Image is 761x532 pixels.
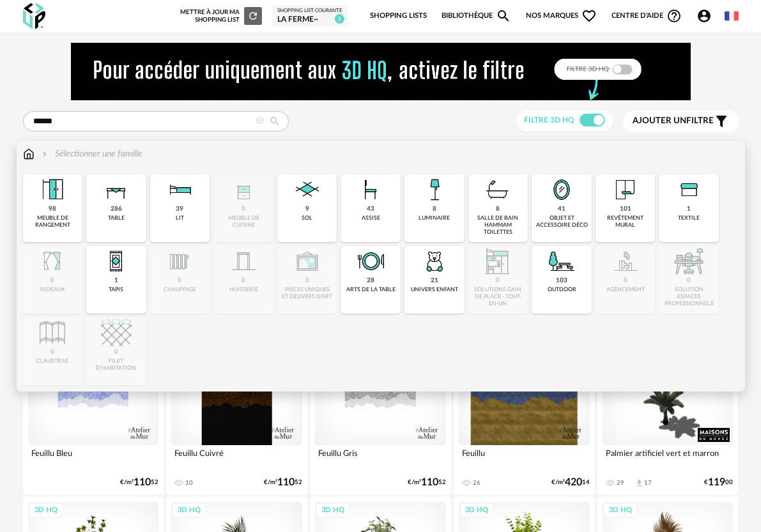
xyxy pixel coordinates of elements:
div: textile [678,215,700,222]
div: Sélectionner une famille [40,148,142,160]
span: Download icon [634,478,644,488]
div: 286 [111,205,122,213]
span: 110 [277,478,295,487]
a: 3D HQ Feuillu Cuivré 10 €/m²11052 [166,366,307,494]
a: Shopping Lists [370,3,427,29]
div: 28 [367,277,374,285]
div: Mettre à jour ma Shopping List [180,7,262,25]
div: Feuillu Bleu [28,445,159,471]
div: 26 [473,479,480,487]
img: Textile.png [673,174,704,205]
div: 9 [305,205,309,213]
div: €/m² 52 [120,478,158,487]
div: sol [302,215,312,222]
div: arts de la table [346,286,396,293]
div: Palmier artificiel vert et marron [603,445,734,471]
div: 1 [114,277,118,285]
div: table [108,215,125,222]
img: UniversEnfant.png [419,246,450,277]
div: €/m² 52 [264,478,302,487]
img: Miroir.png [546,174,577,205]
div: lit [176,215,184,222]
img: Papier%20peint.png [610,174,641,205]
div: Feuillu [459,445,590,471]
div: 17 [644,479,652,487]
span: 420 [565,478,582,487]
div: 21 [431,277,438,285]
div: salle de bain hammam toilettes [472,215,525,236]
div: Feuillu Gris [315,445,446,471]
span: Filtre 3D HQ [524,116,574,124]
div: 3D HQ [316,503,350,519]
span: Account Circle icon [696,8,718,24]
img: OXP [23,3,45,29]
div: tapis [109,286,123,293]
span: Heart Outline icon [581,8,597,24]
span: Help Circle Outline icon [666,8,682,24]
img: Literie.png [164,174,195,205]
a: Shopping List courante LA FERME~ 2 [277,8,342,24]
a: 3D HQ Feuillu Gris €/m²11052 [310,366,451,494]
div: 8 [433,205,436,213]
div: univers enfant [411,286,458,293]
a: BibliothèqueMagnify icon [442,3,512,29]
div: €/m² 14 [551,478,590,487]
div: € 00 [704,478,733,487]
div: luminaire [419,215,450,222]
span: 2 [335,14,344,24]
span: Nos marques [526,3,597,29]
img: Tapis.png [101,246,132,277]
img: Salle%20de%20bain.png [482,174,513,205]
div: meuble de rangement [27,215,79,229]
div: 3D HQ [172,503,206,519]
div: outdoor [548,286,576,293]
div: 10 [185,479,193,487]
span: 110 [421,478,438,487]
div: 3D HQ [29,503,63,519]
span: Account Circle icon [696,8,712,24]
div: LA FERME~ [277,15,342,25]
div: 43 [367,205,374,213]
img: NEW%20NEW%20HQ%20NEW_V1.gif [71,43,691,100]
img: svg+xml;base64,PHN2ZyB3aWR0aD0iMTYiIGhlaWdodD0iMTciIHZpZXdCb3g9IjAgMCAxNiAxNyIgZmlsbD0ibm9uZSIgeG... [23,148,35,160]
div: €/m² 52 [408,478,446,487]
img: ArtTable.png [355,246,386,277]
div: objet et accessoire déco [535,215,588,229]
div: 103 [556,277,567,285]
span: 110 [134,478,151,487]
a: 3D HQ Palmier artificiel vert et marron 29 Download icon 17 €11900 [597,366,739,494]
span: Refresh icon [247,13,259,19]
div: 3D HQ [603,503,638,519]
div: assise [362,215,380,222]
div: revêtement mural [599,215,652,229]
img: Meuble%20de%20rangement.png [37,174,68,205]
div: 41 [558,205,565,213]
div: 8 [496,205,500,213]
div: 39 [176,205,183,213]
div: Feuillu Cuivré [171,445,302,471]
span: filtre [633,116,714,126]
div: 98 [49,205,56,213]
a: 3D HQ Feuillu 26 €/m²42014 [454,366,595,494]
span: Magnify icon [496,8,511,24]
div: Shopping List courante [277,8,342,14]
span: Centre d'aideHelp Circle Outline icon [611,8,682,24]
div: 3D HQ [459,503,494,519]
img: fr [725,9,739,23]
span: Filter icon [714,114,729,129]
div: 1 [687,205,691,213]
img: Outdoor.png [546,246,577,277]
a: 3D HQ Feuillu Bleu €/m²11052 [23,366,164,494]
span: Ajouter un [633,116,686,125]
img: Luminaire.png [419,174,450,205]
span: 119 [708,478,725,487]
div: 29 [617,479,624,487]
img: Sol.png [292,174,323,205]
img: Table.png [101,174,132,205]
button: Ajouter unfiltre Filter icon [623,110,739,132]
div: 101 [620,205,631,213]
img: Assise.png [355,174,386,205]
img: svg+xml;base64,PHN2ZyB3aWR0aD0iMTYiIGhlaWdodD0iMTYiIHZpZXdCb3g9IjAgMCAxNiAxNiIgZmlsbD0ibm9uZSIgeG... [40,148,50,160]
